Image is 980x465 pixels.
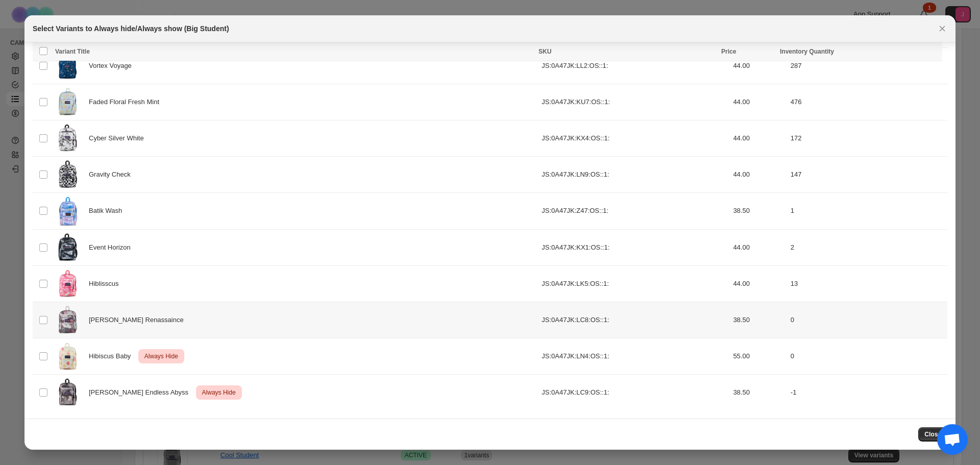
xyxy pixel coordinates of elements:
[89,315,189,325] span: [PERSON_NAME] Renassaince
[89,169,136,180] span: Gravity Check
[89,206,128,216] span: Batik Wash
[89,61,137,71] span: Vortex Voyage
[538,229,730,265] td: JS:0A47JK:KX1:OS::1:
[788,193,947,229] td: 1
[538,302,730,338] td: JS:0A47JK:LC8:OS::1:
[89,97,165,107] span: Faded Floral Fresh Mint
[730,84,787,120] td: 44.00
[924,430,941,438] span: Close
[89,242,136,253] span: Event Horizon
[538,120,730,157] td: JS:0A47JK:KX4:OS::1:
[538,338,730,374] td: JS:0A47JK:LN4:OS::1:
[937,424,968,455] div: Open chat
[142,350,180,362] span: Always Hide
[788,302,947,338] td: 0
[55,196,81,226] img: JS0A47JKZ47-FRONT.webp
[730,338,787,374] td: 55.00
[730,47,787,84] td: 44.00
[55,341,81,371] img: JS0A47JKLN4-FRONT.webp
[200,386,238,399] span: Always Hide
[55,48,90,55] span: Variant Title
[918,427,947,442] button: Close
[55,378,81,407] img: JS0A47JKLC9-FRONT.webp
[788,120,947,157] td: 172
[538,48,551,55] span: SKU
[935,21,949,36] button: Close
[538,193,730,229] td: JS:0A47JK:Z47:OS::1:
[788,265,947,302] td: 13
[33,23,229,34] h2: Select Variants to Always hide/Always show (Big Student)
[89,279,124,289] span: Hiblisscus
[55,51,81,81] img: JS0A47JKLL2-FRONT.webp
[730,302,787,338] td: 38.50
[730,193,787,229] td: 38.50
[538,84,730,120] td: JS:0A47JK:KU7:OS::1:
[730,229,787,265] td: 44.00
[538,157,730,193] td: JS:0A47JK:LN9:OS::1:
[721,48,736,55] span: Price
[55,160,81,189] img: JS0A47JKLN9-FRONT.webp
[55,233,81,262] img: JS0A47JKKX1-FRONT.webp
[780,48,834,55] span: Inventory Quantity
[55,305,81,335] img: JS0A47JKLC8-FRONT.webp
[538,375,730,411] td: JS:0A47JK:LC9:OS::1:
[730,375,787,411] td: 38.50
[788,47,947,84] td: 287
[730,120,787,157] td: 44.00
[730,265,787,302] td: 44.00
[730,157,787,193] td: 44.00
[538,265,730,302] td: JS:0A47JK:LK5:OS::1:
[788,84,947,120] td: 476
[89,133,149,143] span: Cyber Silver White
[788,157,947,193] td: 147
[55,269,81,299] img: JS0A47JKLK5-FRONT.webp
[55,87,81,117] img: JS0A47JKKU7-FRONT.webp
[55,124,81,153] img: JS0A47JKKX4-FRONT.webp
[538,47,730,84] td: JS:0A47JK:LL2:OS::1:
[788,338,947,374] td: 0
[788,229,947,265] td: 2
[89,351,136,361] span: Hibiscus Baby
[788,375,947,411] td: -1
[89,387,194,398] span: [PERSON_NAME] Endless Abyss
